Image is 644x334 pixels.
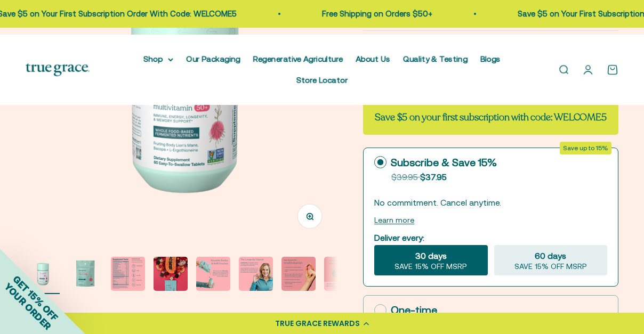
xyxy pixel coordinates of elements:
[253,54,343,63] a: Regenerative Agriculture
[403,54,468,63] a: Quality & Testing
[154,257,188,291] img: Daily Women's 50+ Multivitamin
[324,257,358,294] button: Go to item 8
[196,257,230,291] img: When you opt for our refill pouches instead of buying a new bottle every time you buy supplements...
[154,257,188,294] button: Go to item 4
[196,257,230,294] button: Go to item 5
[322,9,432,18] a: Free Shipping on Orders $50+
[11,273,60,323] span: GET 15% OFF
[143,53,173,66] summary: Shop
[281,257,316,294] button: Go to item 7
[296,76,348,85] a: Store Locator
[375,111,606,124] strong: Save $5 on your first subscription with code: WELCOME5
[68,257,102,294] button: Go to item 2
[186,54,240,63] a: Our Packaging
[2,281,53,332] span: YOUR ORDER
[111,257,145,294] button: Go to item 3
[239,257,273,294] button: Go to item 6
[68,257,102,291] img: Daily Multivitamin for Energy, Longevity, Heart Health, & Memory Support* - L-ergothioneine to su...
[275,318,360,329] div: TRUE GRACE REWARDS
[239,257,273,291] img: L-ergothioneine, an antioxidant known as 'the longevity vitamin', declines as we age and is limit...
[111,257,145,291] img: Fruiting Body Vegan Soy Free Gluten Free Dairy Free
[324,257,358,291] img: Lion's Mane supports brain, nerve, and cognitive health.* Our extracts come exclusively from the ...
[480,54,501,63] a: Blogs
[356,54,390,63] a: About Us
[281,257,316,291] img: - L-ergothioneine to support longevity* - CoQ10 for antioxidant support and heart health* - 150% ...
